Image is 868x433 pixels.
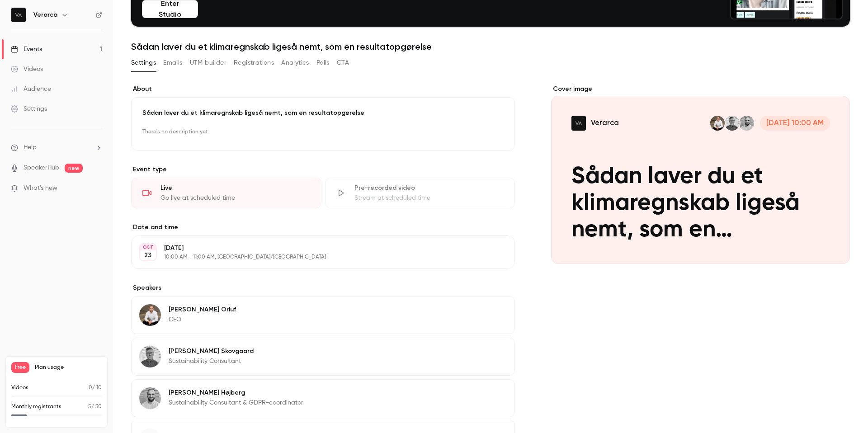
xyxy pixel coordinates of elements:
[142,125,504,139] p: There's no description yet
[88,404,91,409] span: 5
[131,223,515,232] label: Date and time
[131,56,156,70] button: Settings
[131,165,515,174] p: Event type
[139,304,161,326] img: Søren Orluf
[325,178,515,208] div: Pre-recorded videoStream at scheduled time
[142,108,504,118] p: Sådan laver du et klimaregnskab ligeså nemt, som en resultatopgørelse
[190,56,226,70] button: UTM builder
[131,296,515,334] div: Søren Orluf[PERSON_NAME] OrlufCEO
[33,10,57,19] h6: Verarca
[354,184,504,193] div: Pre-recorded video
[337,56,349,70] button: CTA
[551,85,850,94] label: Cover image
[169,388,303,397] p: [PERSON_NAME] Højberg
[160,184,310,193] div: Live
[65,164,83,173] span: new
[24,184,57,193] span: What's new
[144,251,151,260] p: 23
[169,305,236,314] p: [PERSON_NAME] Orluf
[354,193,504,202] div: Stream at scheduled time
[164,254,467,261] p: 10:00 AM - 11:00 AM, [GEOGRAPHIC_DATA]/[GEOGRAPHIC_DATA]
[139,387,161,409] img: Søren Højberg
[281,56,309,70] button: Analytics
[140,244,156,250] div: OCT
[24,143,37,152] span: Help
[11,45,42,54] div: Events
[89,384,102,392] p: / 10
[11,104,47,113] div: Settings
[11,362,29,373] span: Free
[169,357,254,366] p: Sustainability Consultant
[131,178,321,208] div: LiveGo live at scheduled time
[89,385,92,391] span: 0
[139,346,161,367] img: Dan Skovgaard
[163,56,182,70] button: Emails
[160,193,310,202] div: Go live at scheduled time
[11,85,51,94] div: Audience
[24,163,59,173] a: SpeakerHub
[11,65,43,74] div: Videos
[131,41,850,52] h1: Sådan laver du et klimaregnskab ligeså nemt, som en resultatopgørelse
[35,364,102,371] span: Plan usage
[88,403,102,411] p: / 30
[91,184,102,193] iframe: Noticeable Trigger
[131,85,515,94] label: About
[234,56,274,70] button: Registrations
[551,85,850,264] section: Cover image
[169,398,303,407] p: Sustainability Consultant & GDPR-coordinator
[11,8,26,22] img: Verarca
[131,283,515,292] label: Speakers
[169,347,254,356] p: [PERSON_NAME] Skovgaard
[11,403,61,411] p: Monthly registrants
[169,315,236,324] p: CEO
[131,338,515,376] div: Dan Skovgaard[PERSON_NAME] SkovgaardSustainability Consultant
[131,379,515,417] div: Søren Højberg[PERSON_NAME] HøjbergSustainability Consultant & GDPR-coordinator
[316,56,330,70] button: Polls
[164,244,467,253] p: [DATE]
[11,384,28,392] p: Videos
[11,143,102,152] li: help-dropdown-opener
